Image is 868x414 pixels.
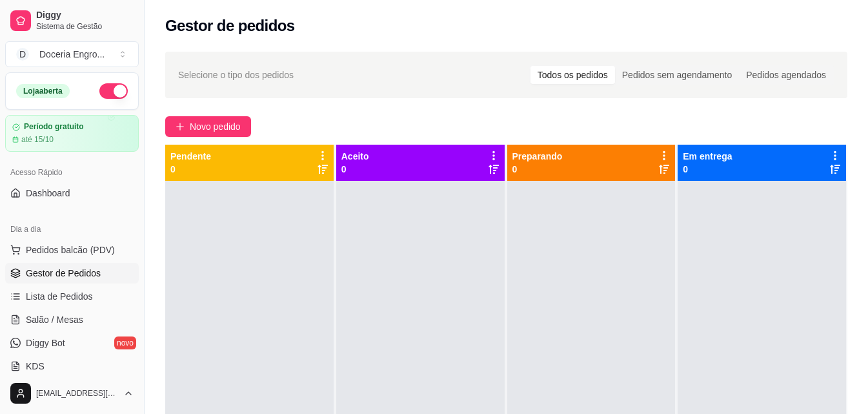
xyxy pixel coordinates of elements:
[39,48,105,61] div: Doceria Engro ...
[26,243,115,256] span: Pedidos balcão (PDV)
[5,162,139,183] div: Acesso Rápido
[5,183,139,203] a: Dashboard
[341,150,369,163] p: Aceito
[190,119,241,134] span: Novo pedido
[26,267,101,280] span: Gestor de Pedidos
[99,83,128,99] button: Alterar Status
[5,309,139,330] a: Salão / Mesas
[512,150,563,163] p: Preparando
[5,356,139,377] a: KDS
[36,21,134,32] span: Sistema de Gestão
[683,163,732,176] p: 0
[21,134,54,145] article: até 15/10
[36,388,118,398] span: [EMAIL_ADDRESS][DOMAIN_NAME]
[26,336,65,349] span: Diggy Bot
[170,163,211,176] p: 0
[5,333,139,353] a: Diggy Botnovo
[26,313,83,326] span: Salão / Mesas
[170,150,211,163] p: Pendente
[176,122,185,131] span: plus
[26,290,93,303] span: Lista de Pedidos
[26,187,70,200] span: Dashboard
[615,66,739,84] div: Pedidos sem agendamento
[5,286,139,307] a: Lista de Pedidos
[16,48,29,61] span: D
[165,16,295,36] h2: Gestor de pedidos
[5,219,139,240] div: Dia a dia
[5,115,139,152] a: Período gratuitoaté 15/10
[530,66,615,84] div: Todos os pedidos
[16,84,70,98] div: Loja aberta
[739,66,833,84] div: Pedidos agendados
[5,5,139,36] a: DiggySistema de Gestão
[5,240,139,260] button: Pedidos balcão (PDV)
[341,163,369,176] p: 0
[165,116,251,137] button: Novo pedido
[512,163,563,176] p: 0
[683,150,732,163] p: Em entrega
[24,122,84,132] article: Período gratuito
[5,378,139,409] button: [EMAIL_ADDRESS][DOMAIN_NAME]
[36,10,134,21] span: Diggy
[178,68,294,82] span: Selecione o tipo dos pedidos
[5,41,139,67] button: Select a team
[26,360,45,373] span: KDS
[5,263,139,284] a: Gestor de Pedidos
